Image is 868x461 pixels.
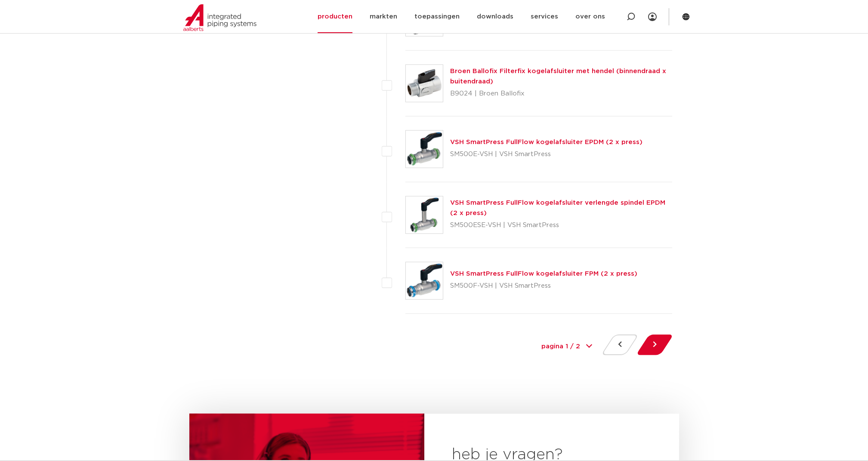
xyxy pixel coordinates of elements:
[406,262,443,299] img: Thumbnail for VSH SmartPress FullFlow kogelafsluiter FPM (2 x press)
[406,131,443,168] img: Thumbnail for VSH SmartPress FullFlow kogelafsluiter EPDM (2 x press)
[450,270,637,277] a: VSH SmartPress FullFlow kogelafsluiter FPM (2 x press)
[450,218,673,232] p: SM500ESE-VSH | VSH SmartPress
[450,68,666,85] a: Broen Ballofix Filterfix kogelafsluiter met hendel (binnendraad x buitendraad)
[450,139,643,145] a: VSH SmartPress FullFlow kogelafsluiter EPDM (2 x press)
[450,87,673,101] p: B9024 | Broen Ballofix
[406,197,443,234] img: Thumbnail for VSH SmartPress FullFlow kogelafsluiter verlengde spindel EPDM (2 x press)
[450,279,637,293] p: SM500F-VSH | VSH SmartPress
[450,148,643,161] p: SM500E-VSH | VSH SmartPress
[406,65,443,102] img: Thumbnail for Broen Ballofix Filterfix kogelafsluiter met hendel (binnendraad x buitendraad)
[450,200,665,216] a: VSH SmartPress FullFlow kogelafsluiter verlengde spindel EPDM (2 x press)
